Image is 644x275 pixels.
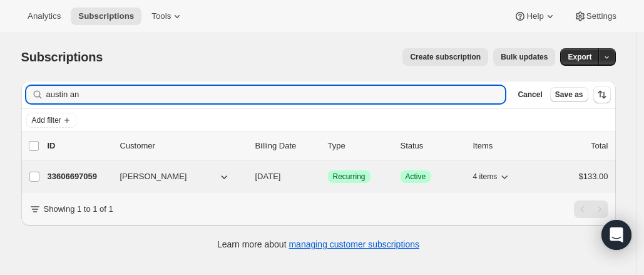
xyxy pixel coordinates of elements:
span: Active [406,172,426,182]
button: Settings [566,8,624,25]
button: Bulk updates [493,48,555,66]
div: Items [473,140,536,152]
span: $133.00 [579,172,608,181]
nav: Pagination [574,200,608,218]
span: Help [526,11,543,21]
button: Save as [550,87,588,102]
span: Recurring [333,172,365,182]
span: Subscriptions [21,50,103,64]
a: managing customer subscriptions [289,239,419,249]
span: Tools [151,11,171,21]
button: Subscriptions [71,8,141,25]
span: Export [568,52,591,62]
div: Open Intercom Messenger [601,220,631,250]
div: Type [328,140,391,152]
button: Help [506,8,563,25]
button: Add filter [26,113,76,128]
p: Showing 1 to 1 of 1 [44,203,113,215]
button: Analytics [20,8,68,25]
div: 33606697059[PERSON_NAME][DATE]SuccessRecurringSuccessActive4 items$133.00 [48,168,608,185]
span: Bulk updates [501,52,548,62]
p: Billing Date [255,140,318,152]
button: [PERSON_NAME] [113,167,238,187]
p: Customer [120,140,245,152]
span: Analytics [28,11,61,21]
span: [DATE] [255,172,281,181]
p: 33606697059 [48,170,110,183]
button: 4 items [473,168,511,185]
button: Cancel [513,87,547,102]
span: Cancel [518,90,542,100]
button: Sort the results [593,86,611,103]
span: [PERSON_NAME] [120,170,187,183]
span: Create subscription [410,52,481,62]
input: Filter subscribers [46,86,506,103]
div: IDCustomerBilling DateTypeStatusItemsTotal [48,140,608,152]
span: Settings [586,11,616,21]
span: 4 items [473,172,498,182]
p: Total [591,140,608,152]
button: Tools [144,8,191,25]
button: Export [560,48,599,66]
span: Save as [555,90,583,100]
p: ID [48,140,110,152]
span: Add filter [32,115,61,125]
button: Create subscription [402,48,488,66]
p: Learn more about [217,238,419,251]
p: Status [401,140,463,152]
span: Subscriptions [78,11,134,21]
